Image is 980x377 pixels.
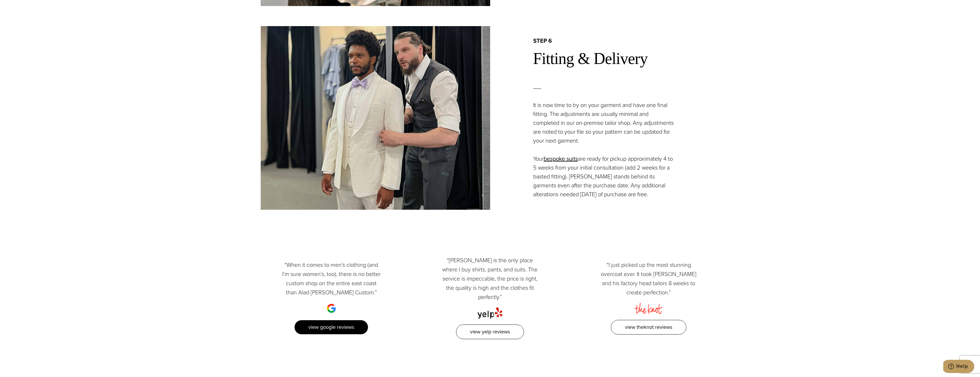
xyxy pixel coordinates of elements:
[611,320,686,335] a: View TheKnot Reviews
[533,49,720,68] h2: Fitting & Delivery
[281,260,381,297] p: “When it comes to men’s clothing (and I’m sure women’s, too), there is no better custom shop on t...
[440,256,540,302] p: “[PERSON_NAME] is the only place where I buy shirts, pants, and suits. The service is impeccable,...
[326,297,337,314] img: google
[294,320,368,335] a: View Google Reviews
[544,154,578,163] a: bespoke suits
[635,297,663,314] img: the knot
[533,37,720,44] h2: step 6
[943,360,974,374] iframe: Opens a widget where you can chat to one of our agents
[261,26,490,210] img: Fitter doing a final fitting making sure garment fits correctly. White 3 piece tuxedo-shawl lapel...
[456,324,524,339] a: View Yelp Reviews
[478,302,503,319] img: yelp
[599,260,699,297] p: “I just picked up the most stunning overcoat ever. It took [PERSON_NAME] and his factory head tai...
[533,154,675,199] p: Your are ready for pickup approximately 4 to 5 weeks from your initial consultation (add 2 weeks ...
[533,101,675,145] p: It is now time to try on your garment and have one final fitting. The adjustments are usually min...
